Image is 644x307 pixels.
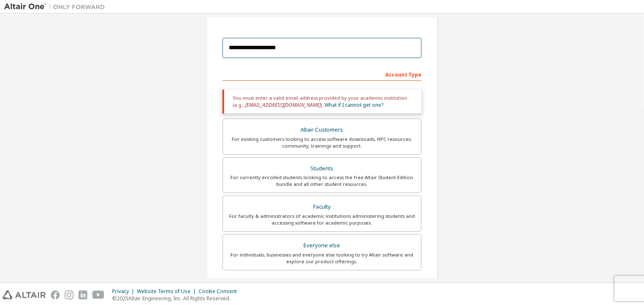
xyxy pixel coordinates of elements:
div: Cookie Consent [199,288,242,295]
img: altair_logo.svg [3,291,46,299]
img: facebook.svg [51,291,60,299]
p: © 2025 Altair Engineering, Inc. All Rights Reserved. [112,295,242,302]
div: Account Type [223,67,421,81]
img: instagram.svg [65,291,73,299]
div: For faculty & administrators of academic institutions administering students and accessing softwa... [228,213,416,226]
div: You must enter a valid email address provided by your academic institution (e.g., ). [223,90,421,114]
div: Altair Customers [228,124,416,136]
img: linkedin.svg [79,291,87,299]
a: What if I cannot get one? [325,101,383,109]
div: Students [228,163,416,175]
div: Faculty [228,201,416,213]
div: Website Terms of Use [137,288,199,295]
img: Altair One [4,3,109,11]
img: youtube.svg [92,291,105,299]
div: Everyone else [228,240,416,251]
div: Privacy [112,288,137,295]
span: [EMAIL_ADDRESS][DOMAIN_NAME] [245,101,321,109]
div: For existing customers looking to access software downloads, HPC resources, community, trainings ... [228,136,416,149]
div: For individuals, businesses and everyone else looking to try Altair software and explore our prod... [228,251,416,265]
div: For currently enrolled students looking to access the free Altair Student Edition bundle and all ... [228,174,416,188]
